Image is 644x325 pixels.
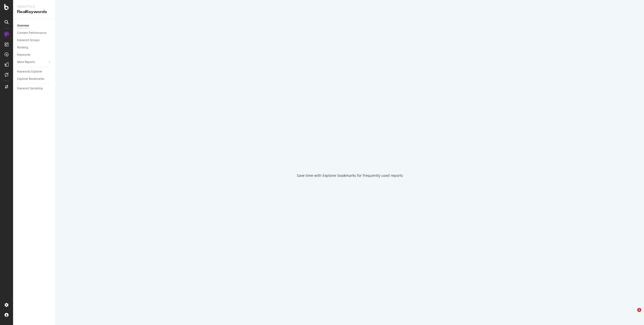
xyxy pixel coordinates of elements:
a: Ranking [17,45,52,50]
div: Ranking [17,45,28,50]
iframe: Intercom live chat [627,308,639,320]
span: 1 [637,308,641,312]
div: Explorer Bookmarks [17,76,44,82]
div: Keyword Groups [17,38,39,43]
a: More Reports [17,60,47,65]
div: Overview [17,23,29,28]
a: Keywords Explorer [17,69,52,74]
div: Keyword Sampling [17,86,43,91]
div: animation [332,147,368,165]
div: Content Performance [17,30,46,36]
a: Explorer Bookmarks [17,76,52,82]
a: Keyword Sampling [17,86,52,91]
div: Keywords Explorer [17,69,42,74]
a: Keywords [17,52,52,58]
a: Keyword Groups [17,38,52,43]
div: Analytics [17,4,52,9]
div: Keywords [17,52,30,58]
div: Save time with Explorer bookmarks for frequently used reports [297,173,403,178]
div: RealKeywords [17,9,52,15]
a: Content Performance [17,30,52,36]
a: Overview [17,23,52,28]
div: More Reports [17,60,35,65]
